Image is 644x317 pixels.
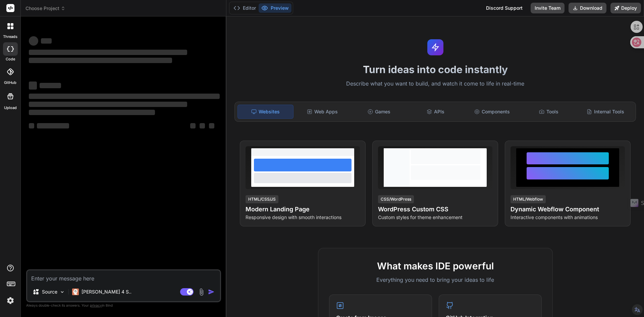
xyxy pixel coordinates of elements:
span: ‌ [37,123,69,128]
div: HTML/Webflow [511,195,546,203]
p: Describe what you want to build, and watch it come to life in real-time [230,80,640,88]
img: settings [5,295,16,306]
button: Deploy [610,3,641,13]
img: attachment [198,288,205,296]
label: Upload [4,105,17,111]
span: ‌ [29,82,37,90]
span: ‌ [29,102,187,107]
button: Editor [231,3,259,13]
div: HTML/CSS/JS [246,195,278,203]
p: Custom styles for theme enhancement [378,214,492,221]
p: Source [42,288,57,295]
span: ‌ [40,83,61,88]
span: ‌ [29,58,172,63]
span: ‌ [29,110,155,115]
p: Everything you need to bring your ideas to life [329,276,542,284]
p: Responsive design with smooth interactions [246,214,360,221]
div: APIs [408,105,463,119]
div: Internal Tools [578,105,633,119]
h4: Modern Landing Page [246,205,360,214]
span: ‌ [29,123,34,128]
p: Interactive components with animations [511,214,625,221]
img: Pick Models [59,289,65,295]
button: Invite Team [531,3,565,13]
span: ‌ [200,123,205,128]
span: ‌ [41,38,52,44]
img: Claude 4 Sonnet [72,288,79,295]
span: ‌ [29,94,220,99]
span: ‌ [209,123,214,128]
button: Preview [259,3,291,13]
div: Games [352,105,407,119]
img: icon [208,288,215,295]
h2: What makes IDE powerful [329,259,542,273]
div: Components [465,105,520,119]
div: Tools [521,105,577,119]
div: Discord Support [482,3,527,13]
div: Web Apps [295,105,350,119]
h1: Turn ideas into code instantly [230,63,640,75]
span: ‌ [190,123,196,128]
h4: Dynamic Webflow Component [511,205,625,214]
label: GitHub [4,80,16,86]
p: Always double-check its answers. Your in Bind [26,302,221,309]
label: threads [3,34,17,40]
div: CSS/WordPress [378,195,414,203]
h4: WordPress Custom CSS [378,205,492,214]
span: ‌ [29,36,38,46]
span: ‌ [29,50,187,55]
div: Websites [237,105,293,119]
span: privacy [90,303,102,307]
p: [PERSON_NAME] 4 S.. [82,288,131,295]
label: code [6,56,15,62]
span: Choose Project [25,5,65,12]
button: Download [569,3,606,13]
